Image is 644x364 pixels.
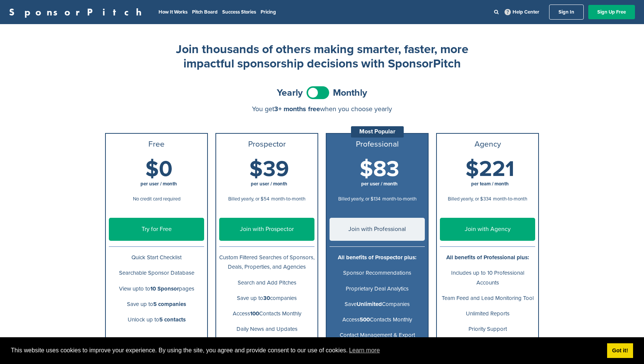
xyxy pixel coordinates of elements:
[140,181,177,187] span: per user / month
[351,126,404,138] div: Most Popular
[549,5,584,20] a: Sign In
[109,218,204,241] a: Try for Free
[109,300,204,309] p: Save up to
[219,324,314,334] p: Daily News and Updates
[261,9,276,15] a: Pricing
[493,196,527,202] span: month-to-month
[109,140,204,149] h3: Free
[263,295,270,301] b: 30
[192,9,218,15] a: Pitch Board
[251,181,287,187] span: per user / month
[219,218,314,241] a: Join with Prospector
[228,196,269,202] span: Billed yearly, or $54
[145,156,172,182] span: $0
[440,309,535,318] p: Unlimited Reports
[109,315,204,324] p: Unlock up to
[271,196,305,202] span: month-to-month
[382,196,417,202] span: month-to-month
[361,181,398,187] span: per user / month
[171,42,473,71] h2: Join thousands of others making smarter, faster, more impactful sponsorship decisions with Sponso...
[219,278,314,288] p: Search and Add Pitches
[333,88,367,98] span: Monthly
[448,196,491,202] span: Billed yearly, or $334
[222,9,256,15] a: Success Stories
[360,156,399,182] span: $83
[440,218,535,241] a: Join with Agency
[11,345,601,356] span: This website uses cookies to improve your experience. By using the site, you agree and provide co...
[330,300,425,309] p: Save Companies
[588,5,635,19] a: Sign Up Free
[153,301,186,307] b: 5 companies
[277,88,303,98] span: Yearly
[440,324,535,334] p: Priority Support
[330,268,425,278] p: Sponsor Recommendations
[9,7,147,17] a: SponsorPitch
[330,284,425,294] p: Proprietary Deal Analytics
[330,218,425,241] a: Join with Professional
[440,268,535,287] p: Includes up to 10 Professional Accounts
[109,253,204,262] p: Quick Start Checklist
[219,294,314,303] p: Save up to companies
[440,294,535,303] p: Team Feed and Lead Monitoring Tool
[150,285,179,292] b: 10 Sponsor
[219,253,314,272] p: Custom Filtered Searches of Sponsors, Deals, Properties, and Agencies
[219,309,314,318] p: Access Contacts Monthly
[465,156,514,182] span: $221
[249,156,289,182] span: $39
[250,310,259,317] b: 100
[338,196,380,202] span: Billed yearly, or $134
[109,284,204,294] p: View upto to pages
[607,343,633,358] a: dismiss cookie message
[105,105,539,113] div: You get when you choose yearly
[274,105,320,113] span: 3+ months free
[133,196,180,202] span: No credit card required
[159,9,188,15] a: How It Works
[440,140,535,149] h3: Agency
[159,316,186,323] b: 5 contacts
[330,315,425,324] p: Access Contacts Monthly
[357,301,382,307] b: Unlimited
[348,345,381,356] a: learn more about cookies
[446,254,529,261] b: All benefits of Professional plus:
[330,140,425,149] h3: Professional
[503,8,541,17] a: Help Center
[330,330,425,340] p: Contact Management & Export
[109,268,204,278] p: Searchable Sponsor Database
[338,254,417,261] b: All benefits of Prospector plus:
[219,140,314,149] h3: Prospector
[360,316,370,323] b: 500
[471,181,509,187] span: per team / month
